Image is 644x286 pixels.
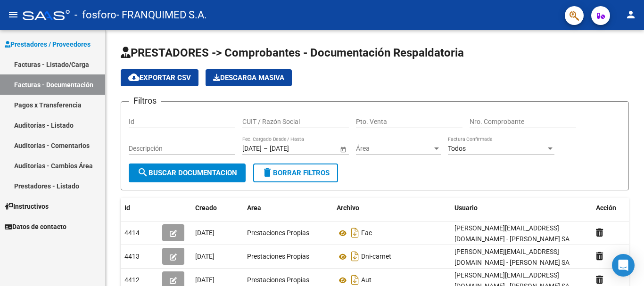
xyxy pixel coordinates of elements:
[247,229,309,237] span: Prestaciones Propias
[270,145,316,153] input: End date
[361,277,372,284] span: Aut
[128,74,191,82] span: Exportar CSV
[338,144,348,154] button: Open calendar
[195,229,215,237] span: [DATE]
[121,198,158,218] datatable-header-cell: Id
[596,204,616,212] span: Acción
[612,254,635,277] div: Open Intercom Messenger
[454,204,478,212] span: Usuario
[137,169,237,177] span: Buscar Documentacion
[349,225,361,240] i: Descargar documento
[454,248,570,277] span: [PERSON_NAME][EMAIL_ADDRESS][DOMAIN_NAME] - [PERSON_NAME] SA (siempre salud y bienestar) -
[247,253,309,260] span: Prestaciones Propias
[253,163,338,182] button: Borrar Filtros
[124,276,140,284] span: 4412
[349,249,361,264] i: Descargar documento
[124,204,130,212] span: Id
[451,198,592,218] datatable-header-cell: Usuario
[129,163,246,182] button: Buscar Documentacion
[5,221,66,232] span: Datos de contacto
[262,169,330,177] span: Borrar Filtros
[361,229,372,237] span: Fac
[213,74,284,82] span: Descarga Masiva
[195,276,215,284] span: [DATE]
[74,5,116,25] span: - fosforo
[5,39,91,49] span: Prestadores / Proveedores
[333,198,451,218] datatable-header-cell: Archivo
[129,94,161,107] h3: Filtros
[448,145,466,152] span: Todos
[264,145,268,153] span: –
[337,204,359,212] span: Archivo
[243,198,333,218] datatable-header-cell: Area
[191,198,243,218] datatable-header-cell: Creado
[121,46,464,59] span: PRESTADORES -> Comprobantes - Documentación Respaldatoria
[128,72,140,83] mat-icon: cloud_download
[195,253,215,260] span: [DATE]
[625,9,636,20] mat-icon: person
[5,201,49,212] span: Instructivos
[8,9,19,20] mat-icon: menu
[206,69,292,86] button: Descarga Masiva
[206,69,292,86] app-download-masive: Descarga masiva de comprobantes (adjuntos)
[262,167,273,178] mat-icon: delete
[454,224,570,253] span: [PERSON_NAME][EMAIL_ADDRESS][DOMAIN_NAME] - [PERSON_NAME] SA (siempre salud y bienestar) -
[356,145,432,153] span: Área
[592,198,639,218] datatable-header-cell: Acción
[137,167,149,178] mat-icon: search
[121,69,198,86] button: Exportar CSV
[247,204,261,212] span: Area
[247,276,309,284] span: Prestaciones Propias
[361,253,391,261] span: Dni-carnet
[124,229,140,237] span: 4414
[116,5,207,25] span: - FRANQUIMED S.A.
[195,204,217,212] span: Creado
[124,253,140,260] span: 4413
[242,145,262,153] input: Start date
